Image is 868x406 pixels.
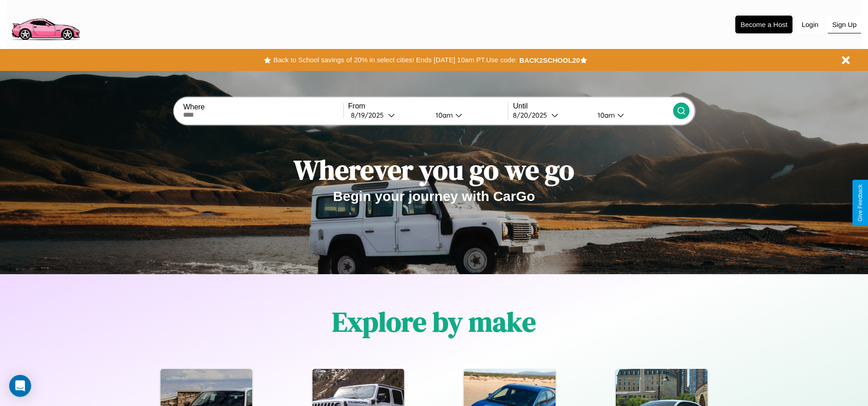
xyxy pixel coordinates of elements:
label: Where [183,103,343,111]
button: 10am [590,110,673,120]
div: Open Intercom Messenger [9,375,31,397]
label: Until [513,102,673,110]
button: Sign Up [828,16,861,33]
div: 8 / 20 / 2025 [513,111,551,119]
label: From [348,102,508,110]
button: Login [797,16,823,33]
button: 8/19/2025 [348,110,428,120]
button: 10am [428,110,508,120]
b: BACK2SCHOOL20 [519,56,580,64]
div: 10am [593,111,617,119]
h1: Explore by make [332,303,536,341]
div: 10am [431,111,455,119]
div: Give Feedback [857,184,863,222]
div: 8 / 19 / 2025 [351,111,388,119]
button: Become a Host [735,16,793,33]
button: Back to School savings of 20% in select cities! Ends [DATE] 10am PT.Use code: [271,54,519,66]
img: logo [7,5,84,43]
